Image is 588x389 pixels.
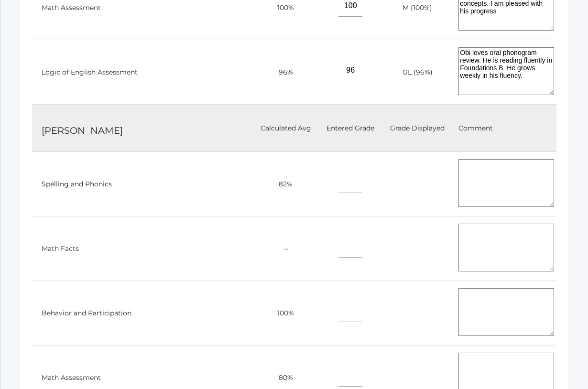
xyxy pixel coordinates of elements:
td: -- [249,216,316,281]
textarea: Obi loves oral phonogram review. He is reading fluently in Foundations B. He grows weekly in his ... [458,47,554,95]
td: Math Facts [32,216,249,281]
td: Spelling and Phonics [32,152,249,216]
td: 96% [249,40,316,105]
td: Grade Displayed [379,105,449,152]
td: 100% [249,281,316,346]
td: Logic of English Assessment [32,40,249,105]
td: 82% [249,152,316,216]
td: Calculated Avg [249,105,316,152]
td: Behavior and Participation [32,281,249,346]
td: Entered Grade [315,105,378,152]
td: GL (96%) [379,40,449,105]
a: [PERSON_NAME] [42,125,123,136]
td: Comment [449,105,556,152]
